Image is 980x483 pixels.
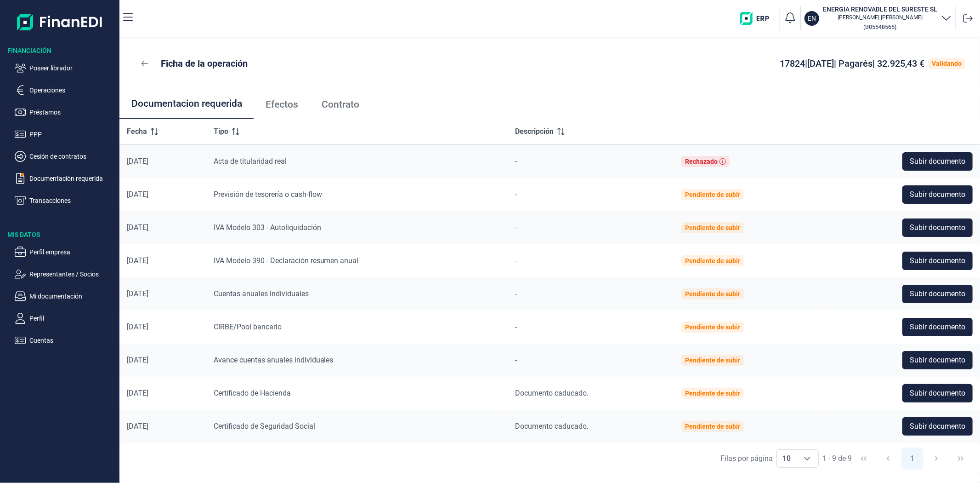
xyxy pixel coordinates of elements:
[29,129,116,140] p: PPP
[910,421,965,432] span: Subir documento
[214,157,287,166] span: Acta de titularidad real
[15,151,116,162] button: Cesión de contratos
[15,63,116,74] button: Poseer librador
[15,335,116,346] button: Cuentas
[925,448,947,470] button: Next Page
[29,247,116,258] p: Perfil empresa
[932,60,962,67] div: Validando
[685,390,740,397] div: Pendiente de subir
[15,85,116,96] button: Operaciones
[823,5,937,14] h3: ENERGIA RENOVABLE DEL SURESTE SL
[161,57,248,70] p: Ficha de la operación
[515,126,554,137] span: Descripción
[902,285,973,303] button: Subir documento
[902,318,973,336] button: Subir documento
[515,422,589,431] span: Documento caducado.
[214,126,228,137] span: Tipo
[127,322,199,332] div: [DATE]
[777,450,796,467] span: 10
[29,195,116,206] p: Transacciones
[853,448,875,470] button: First Page
[131,99,242,109] span: Documentacion requerida
[823,14,937,21] p: [PERSON_NAME] [PERSON_NAME]
[804,5,952,32] button: ENENERGIA RENOVABLE DEL SURESTE SL[PERSON_NAME] [PERSON_NAME](B05548565)
[515,322,517,331] span: -
[127,126,147,137] span: Fecha
[29,151,116,162] p: Cesión de contratos
[515,256,517,265] span: -
[29,291,116,302] p: Mi documentación
[15,173,116,184] button: Documentación requerida
[127,389,199,398] div: [DATE]
[902,252,973,270] button: Subir documento
[127,356,199,365] div: [DATE]
[796,450,818,467] div: Choose
[685,423,740,430] div: Pendiente de subir
[910,222,965,233] span: Subir documento
[720,453,773,464] div: Filas por página
[214,223,321,232] span: IVA Modelo 303 - Autoliquidación
[29,335,116,346] p: Cuentas
[864,23,897,30] small: Copiar cif
[685,356,740,364] div: Pendiente de subir
[15,195,116,206] button: Transacciones
[214,190,322,199] span: Previsión de tesorería o cash-flow
[214,356,334,364] span: Avance cuentas anuales individuales
[127,223,199,232] div: [DATE]
[515,389,589,397] span: Documento caducado.
[901,448,923,470] button: Page 1
[127,256,199,265] div: [DATE]
[15,129,116,140] button: PPP
[902,185,973,204] button: Subir documento
[119,89,254,120] a: Documentacion requerida
[214,256,359,265] span: IVA Modelo 390 - Declaración resumen anual
[214,322,282,331] span: CIRBE/Pool bancario
[808,14,816,23] p: EN
[127,157,199,166] div: [DATE]
[29,107,116,118] p: Préstamos
[685,191,740,198] div: Pendiente de subir
[15,291,116,302] button: Mi documentación
[15,247,116,258] button: Perfil empresa
[910,322,965,333] span: Subir documento
[29,63,116,74] p: Poseer librador
[902,417,973,436] button: Subir documento
[685,158,718,165] div: Rechazado
[910,388,965,399] span: Subir documento
[127,422,199,431] div: [DATE]
[127,190,199,199] div: [DATE]
[15,313,116,324] button: Perfil
[910,255,965,266] span: Subir documento
[902,218,973,237] button: Subir documento
[902,384,973,402] button: Subir documento
[950,448,972,470] button: Last Page
[515,356,517,364] span: -
[17,7,103,37] img: Logo de aplicación
[910,189,965,200] span: Subir documento
[266,100,298,109] span: Efectos
[214,289,309,298] span: Cuentas anuales individuales
[515,190,517,199] span: -
[910,288,965,299] span: Subir documento
[127,289,199,299] div: [DATE]
[685,290,740,298] div: Pendiente de subir
[29,173,116,184] p: Documentación requerida
[310,89,371,120] a: Contrato
[15,269,116,280] button: Representantes / Socios
[780,58,924,69] span: 17824 | [DATE] | Pagarés | 32.925,43 €
[214,389,291,397] span: Certificado de Hacienda
[29,269,116,280] p: Representantes / Socios
[29,313,116,324] p: Perfil
[910,156,965,167] span: Subir documento
[740,12,776,25] img: erp
[685,224,740,231] div: Pendiente de subir
[685,323,740,331] div: Pendiente de subir
[877,448,899,470] button: Previous Page
[685,257,740,264] div: Pendiente de subir
[515,157,517,166] span: -
[29,85,116,96] p: Operaciones
[214,422,315,431] span: Certificado de Seguridad Social
[515,289,517,298] span: -
[254,89,310,120] a: Efectos
[15,107,116,118] button: Préstamos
